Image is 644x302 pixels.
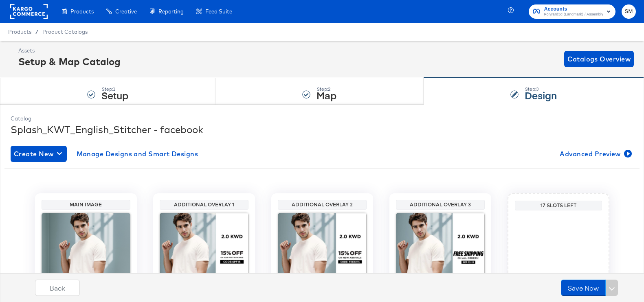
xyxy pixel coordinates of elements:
span: Accounts [544,5,603,13]
button: AccountsForward3d (Landmark) / Assembly [529,4,615,19]
span: Reporting [158,8,184,15]
span: Catalogs Overview [567,53,631,65]
strong: Map [317,88,336,102]
div: Setup & Map Catalog [18,55,121,68]
span: Creative [115,8,137,15]
strong: Design [525,88,557,102]
button: Back [35,280,80,296]
div: Main Image [44,201,128,208]
span: Manage Designs and Smart Designs [77,148,198,160]
span: Products [70,8,94,15]
div: Additional Overlay 2 [280,201,365,208]
button: Catalogs Overview [564,51,634,67]
div: Step: 3 [525,86,557,92]
span: Feed Suite [205,8,232,15]
button: SM [622,4,636,19]
a: Product Catalogs [42,28,88,35]
div: Step: 2 [317,86,336,92]
div: Additional Overlay 1 [162,201,246,208]
div: Step: 1 [101,86,128,92]
button: Create New [11,146,67,162]
div: Additional Overlay 3 [398,201,483,208]
button: Save Now [561,280,606,296]
div: Splash_KWT_English_Stitcher - facebook [11,123,633,136]
button: Advanced Preview [556,146,633,162]
span: SM [625,7,633,16]
strong: Setup [101,88,128,102]
span: / [31,28,42,35]
div: Catalog [11,115,633,123]
span: Create New [14,148,64,160]
div: 17 Slots Left [517,202,600,209]
button: Manage Designs and Smart Designs [73,146,202,162]
span: Products [8,28,31,35]
span: Forward3d (Landmark) / Assembly [544,11,603,18]
div: Assets [18,47,121,55]
span: Advanced Preview [560,148,630,160]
